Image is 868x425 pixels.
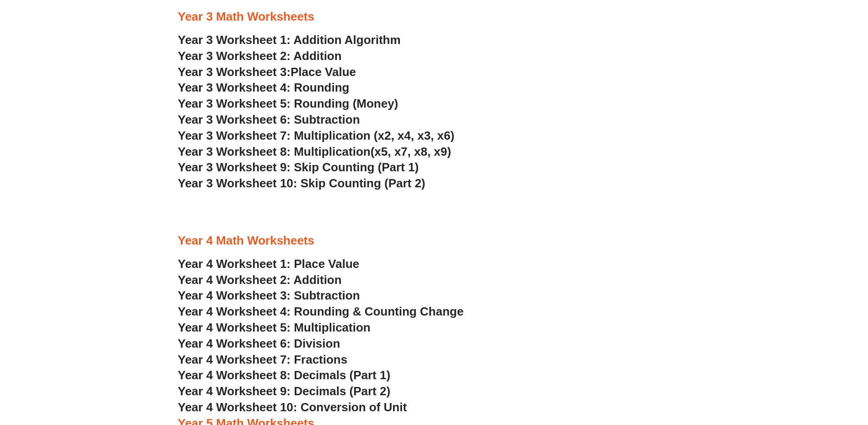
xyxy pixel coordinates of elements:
span: Year 3 Worksheet 8: Multiplication [178,145,371,158]
a: Year 4 Worksheet 5: Multiplication [178,321,371,334]
a: Year 3 Worksheet 1: Addition Algorithm [178,33,401,47]
a: Year 3 Worksheet 8: Multiplication(x5, x7, x8, x9) [178,145,451,158]
span: Place Value [291,65,356,79]
a: Year 4 Worksheet 7: Fractions [178,353,348,366]
a: Year 4 Worksheet 3: Subtraction [178,289,360,302]
iframe: Chat Widget [716,321,868,425]
a: Year 3 Worksheet 9: Skip Counting (Part 1) [178,160,419,174]
h3: Year 3 Math Worksheets [178,9,690,25]
a: Year 4 Worksheet 10: Conversion of Unit [178,400,407,414]
a: Year 4 Worksheet 9: Decimals (Part 2) [178,384,391,398]
a: Year 4 Worksheet 2: Addition [178,273,342,287]
span: Year 3 Worksheet 3: [178,65,291,79]
a: Year 4 Worksheet 4: Rounding & Counting Change [178,305,464,318]
a: Year 3 Worksheet 6: Subtraction [178,113,360,126]
a: Year 4 Worksheet 8: Decimals (Part 1) [178,368,391,382]
a: Year 3 Worksheet 5: Rounding (Money) [178,97,399,110]
a: Year 3 Worksheet 3:Place Value [178,65,356,79]
a: Year 3 Worksheet 4: Rounding [178,81,350,94]
a: Year 4 Worksheet 6: Division [178,337,340,350]
span: (x5, x7, x8, x9) [371,145,451,158]
a: Year 3 Worksheet 10: Skip Counting (Part 2) [178,176,426,190]
h3: Year 4 Math Worksheets [178,233,690,249]
a: Year 3 Worksheet 2: Addition [178,49,342,63]
a: Year 4 Worksheet 1: Place Value [178,257,360,271]
a: Year 3 Worksheet 7: Multiplication (x2, x4, x3, x6) [178,129,455,142]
